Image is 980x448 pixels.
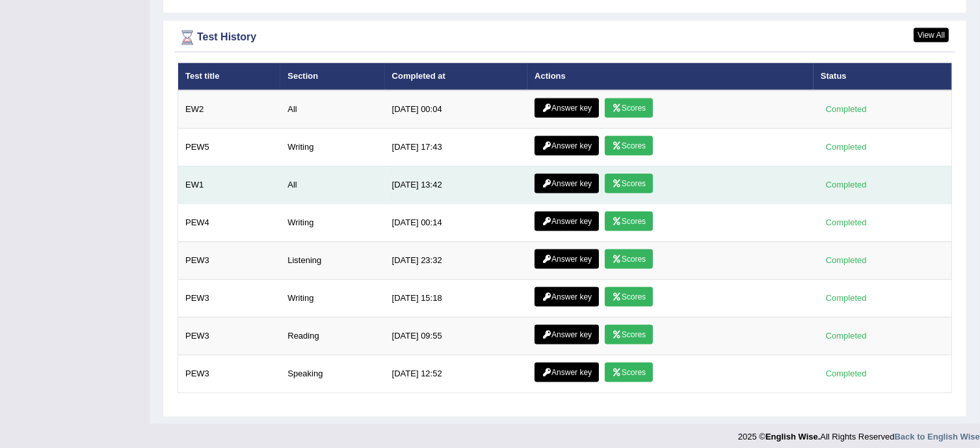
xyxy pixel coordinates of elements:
[605,136,653,156] a: Scores
[605,287,653,307] a: Scores
[821,254,871,268] div: Completed
[821,292,871,305] div: Completed
[535,287,599,307] a: Answer key
[178,242,281,279] td: PEW3
[535,363,599,382] a: Answer key
[385,91,528,129] td: [DATE] 00:04
[280,166,384,204] td: All
[535,174,599,193] a: Answer key
[385,128,528,166] td: [DATE] 17:43
[605,325,653,344] a: Scores
[178,128,281,166] td: PEW5
[765,432,820,441] strong: English Wise.
[178,91,281,129] td: EW2
[814,63,951,91] th: Status
[535,325,599,344] a: Answer key
[385,355,528,393] td: [DATE] 12:52
[821,367,871,381] div: Completed
[385,242,528,279] td: [DATE] 23:32
[605,249,653,269] a: Scores
[178,317,281,355] td: PEW3
[178,63,281,91] th: Test title
[280,91,384,129] td: All
[385,279,528,317] td: [DATE] 15:18
[280,128,384,166] td: Writing
[738,424,980,443] div: 2025 © All Rights Reserved
[385,166,528,204] td: [DATE] 13:42
[178,28,952,48] div: Test History
[605,174,653,193] a: Scores
[385,204,528,242] td: [DATE] 00:14
[280,279,384,317] td: Writing
[178,204,281,242] td: PEW4
[821,178,871,192] div: Completed
[280,355,384,393] td: Speaking
[385,63,528,91] th: Completed at
[178,355,281,393] td: PEW3
[605,98,653,118] a: Scores
[280,204,384,242] td: Writing
[280,317,384,355] td: Reading
[821,216,871,230] div: Completed
[821,141,871,154] div: Completed
[178,166,281,204] td: EW1
[280,63,384,91] th: Section
[535,249,599,269] a: Answer key
[605,363,653,382] a: Scores
[535,212,599,231] a: Answer key
[535,98,599,118] a: Answer key
[385,317,528,355] td: [DATE] 09:55
[605,212,653,231] a: Scores
[280,242,384,279] td: Listening
[535,136,599,156] a: Answer key
[178,279,281,317] td: PEW3
[895,432,980,441] a: Back to English Wise
[527,63,814,91] th: Actions
[821,103,871,117] div: Completed
[914,28,949,42] a: View All
[821,329,871,343] div: Completed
